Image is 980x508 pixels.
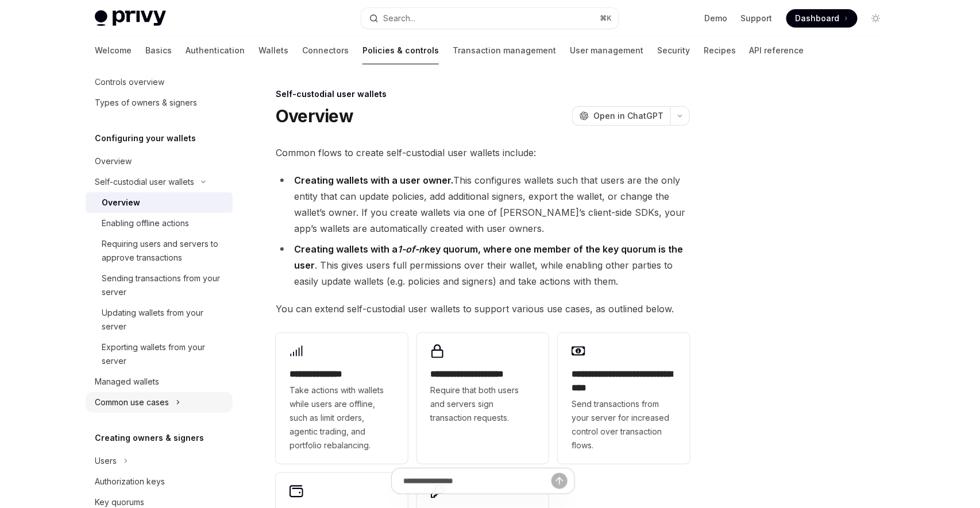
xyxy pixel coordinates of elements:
input: Ask a question... [403,468,551,494]
span: Open in ChatGPT [593,110,663,122]
span: Common flows to create self-custodial user wallets include: [276,145,690,161]
a: Exporting wallets from your server [86,337,233,371]
a: Types of owners & signers [86,92,233,113]
a: Managed wallets [86,371,233,392]
a: Security [657,37,690,64]
div: Exporting wallets from your server [102,340,226,368]
li: . This gives users full permissions over their wallet, while enabling other parties to easily upd... [276,241,690,289]
div: Authorization keys [95,475,165,488]
h5: Creating owners & signers [95,431,204,445]
h5: Configuring your wallets [95,131,196,145]
a: Authorization keys [86,471,233,492]
span: Require that both users and servers sign transaction requests. [431,383,535,425]
a: Updating wallets from your server [86,303,233,337]
a: Connectors [302,37,349,64]
a: Requiring users and servers to approve transactions [86,234,233,268]
a: User management [570,37,643,64]
li: This configures wallets such that users are the only entity that can update policies, add additio... [276,172,690,236]
div: Types of owners & signers [95,96,197,110]
a: Overview [86,192,233,213]
button: Open in ChatGPT [572,106,670,126]
div: Common use cases [95,395,169,409]
a: Authentication [186,37,245,64]
a: Dashboard [786,9,858,28]
img: light logo [95,10,166,26]
strong: Creating wallets with a key quorum, where one member of the key quorum is the user [294,243,683,271]
button: Toggle Self-custodial user wallets section [86,172,233,192]
button: Toggle dark mode [867,9,885,28]
a: Overview [86,151,233,172]
span: Take actions with wallets while users are offline, such as limit orders, agentic trading, and por... [290,383,394,452]
a: Policies & controls [362,37,439,64]
button: Send message [551,473,568,489]
button: Toggle Users section [86,451,233,471]
a: Basics [145,37,172,64]
div: Overview [95,154,132,168]
a: Sending transactions from your server [86,268,233,303]
span: ⌘ K [600,14,612,23]
a: Transaction management [453,37,556,64]
a: Enabling offline actions [86,213,233,234]
div: Sending transactions from your server [102,272,226,299]
a: **** **** *****Take actions with wallets while users are offline, such as limit orders, agentic t... [276,333,408,464]
div: Enabling offline actions [102,216,189,230]
div: Overview [102,196,140,210]
button: Toggle Common use cases section [86,392,233,413]
div: Self-custodial user wallets [95,175,194,189]
div: Requiring users and servers to approve transactions [102,237,226,265]
span: You can extend self-custodial user wallets to support various use cases, as outlined below. [276,301,690,317]
h1: Overview [276,106,353,126]
div: Self-custodial user wallets [276,88,690,100]
div: Search... [383,11,415,25]
em: 1-of-n [398,243,425,255]
a: Wallets [258,37,288,64]
span: Send transactions from your server for increased control over transaction flows. [572,397,676,452]
span: Dashboard [796,13,840,24]
div: Updating wallets from your server [102,306,226,334]
div: Users [95,454,117,468]
button: Open search [361,8,619,29]
a: Recipes [704,37,736,64]
a: Welcome [95,37,132,64]
a: Support [741,13,773,24]
a: Demo [704,13,727,24]
strong: Creating wallets with a user owner. [294,174,453,186]
div: Managed wallets [95,375,159,389]
a: API reference [750,37,804,64]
